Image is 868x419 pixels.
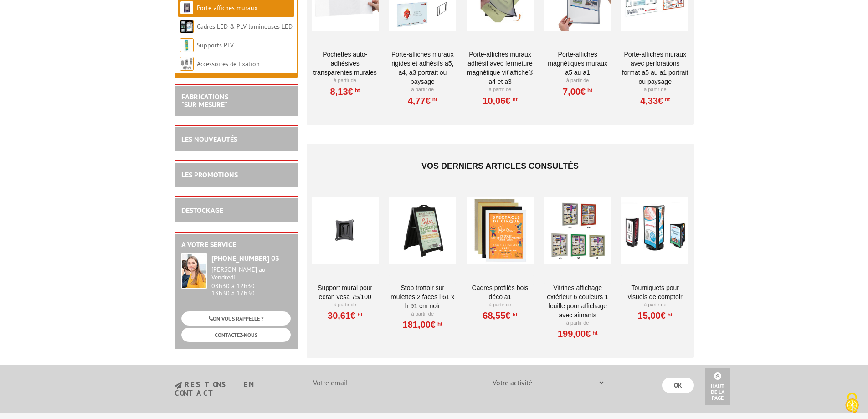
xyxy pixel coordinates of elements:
sup: HT [436,321,442,327]
a: 10,06€HT [483,98,517,103]
strong: [PHONE_NUMBER] 03 [211,253,279,263]
h2: A votre service [181,241,291,249]
a: 15,00€HT [638,313,673,318]
a: 199,00€HT [558,331,597,336]
a: Haut de la page [705,368,730,405]
p: À partir de [467,301,534,309]
p: À partir de [544,77,611,84]
a: Porte-affiches magnétiques muraux A5 au A1 [544,50,611,77]
p: À partir de [312,77,379,84]
img: Cadres LED & PLV lumineuses LED [180,20,194,33]
sup: HT [586,87,592,93]
sup: HT [591,330,597,336]
sup: HT [431,96,437,103]
a: Supports PLV [197,41,234,49]
a: Support mural pour Ecran VESA 75/100 [312,283,379,301]
a: ON VOUS RAPPELLE ? [181,311,291,326]
input: Votre email [308,375,472,390]
a: LES NOUVEAUTÉS [181,134,237,144]
img: Cookies (fenêtre modale) [841,392,863,414]
sup: HT [666,311,673,318]
a: Porte-affiches muraux adhésif avec fermeture magnétique VIT’AFFICHE® A4 et A3 [467,50,534,86]
div: [PERSON_NAME] au Vendredi [211,266,291,281]
a: Vitrines affichage extérieur 6 couleurs 1 feuille pour affichage avec aimants [544,283,611,320]
a: CONTACTEZ-NOUS [181,328,291,342]
a: Accessoires de fixation [197,60,260,68]
p: À partir de [312,301,379,309]
a: 181,00€HT [403,322,442,327]
a: 4,77€HT [408,98,437,103]
a: Cadres LED & PLV lumineuses LED [197,22,293,31]
a: 68,55€HT [483,313,517,318]
a: Porte-affiches muraux avec perforations format A5 au A1 portrait ou paysage [621,50,688,86]
span: Vos derniers articles consultés [421,161,579,171]
sup: HT [511,311,518,318]
button: Cookies (fenêtre modale) [836,388,868,419]
p: À partir de [621,301,688,309]
sup: HT [511,96,518,103]
a: FABRICATIONS"Sur Mesure" [181,92,228,109]
a: Pochettes auto-adhésives transparentes murales [312,50,379,77]
img: newsletter.jpg [175,382,182,389]
a: Porte-affiches muraux [197,4,257,12]
p: À partir de [621,86,688,93]
div: 08h30 à 12h30 13h30 à 17h30 [211,266,291,297]
a: Porte-affiches muraux rigides et adhésifs A5, A4, A3 portrait ou paysage [389,50,456,86]
p: À partir de [389,86,456,93]
p: À partir de [544,320,611,327]
a: 8,13€HT [330,89,360,94]
a: 7,00€HT [563,89,592,94]
img: Accessoires de fixation [180,57,194,71]
img: widget-service.jpg [181,253,207,289]
a: LES PROMOTIONS [181,170,238,179]
img: Supports PLV [180,38,194,52]
a: Tourniquets pour Visuels de comptoir [621,283,688,301]
a: DESTOCKAGE [181,206,223,215]
sup: HT [355,311,362,318]
a: 30,61€HT [328,313,362,318]
a: 4,33€HT [640,98,670,103]
input: OK [662,378,694,393]
a: Stop Trottoir sur roulettes 2 faces L 61 x H 91 cm Noir [389,283,456,310]
h3: restons en contact [175,381,294,397]
sup: HT [353,87,360,93]
sup: HT [663,96,670,103]
img: Porte-affiches muraux [180,1,194,15]
p: À partir de [389,310,456,318]
a: Cadres Profilés Bois Déco A1 [467,283,534,301]
p: À partir de [467,86,534,93]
